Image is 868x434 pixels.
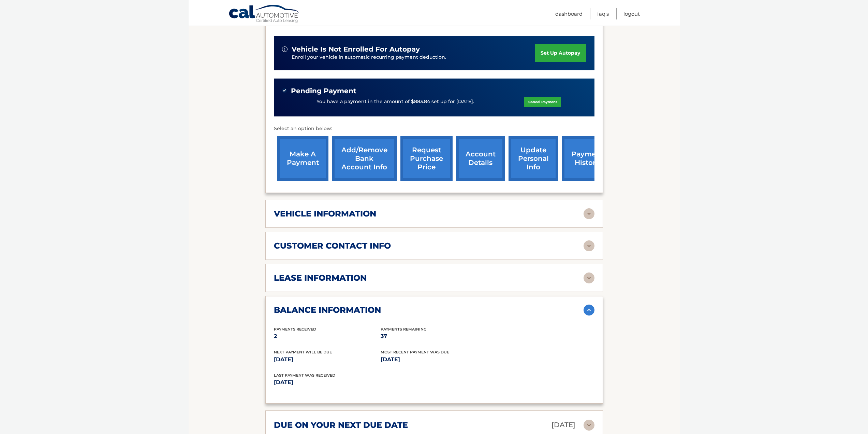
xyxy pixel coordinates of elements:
p: 2 [274,332,381,341]
a: payment history [562,136,613,181]
h2: lease information [274,273,367,283]
h2: vehicle information [274,209,376,219]
img: check-green.svg [282,88,287,93]
h2: due on your next due date [274,420,408,430]
span: Last Payment was received [274,373,335,378]
p: [DATE] [274,355,381,364]
img: accordion-rest.svg [584,272,594,283]
span: vehicle is not enrolled for autopay [292,45,420,54]
span: Payments Remaining [381,327,426,332]
p: Enroll your vehicle in automatic recurring payment deduction. [292,54,535,61]
a: Cal Automotive [229,4,300,24]
p: You have a payment in the amount of $883.84 set up for [DATE]. [317,98,474,106]
a: Dashboard [555,8,583,19]
span: Next Payment will be due [274,350,332,354]
a: Logout [623,8,640,19]
span: Most Recent Payment Was Due [381,350,449,354]
a: FAQ's [597,8,609,19]
p: Select an option below: [274,125,594,133]
p: [DATE] [551,419,575,431]
img: accordion-rest.svg [584,208,594,219]
img: alert-white.svg [282,46,288,52]
a: Add/Remove bank account info [332,136,397,181]
a: update personal info [509,136,558,181]
a: request purchase price [400,136,453,181]
a: set up autopay [535,44,586,62]
h2: customer contact info [274,241,391,251]
a: account details [456,136,505,181]
span: Pending Payment [291,87,356,95]
p: 37 [381,332,487,341]
img: accordion-rest.svg [584,240,594,251]
a: make a payment [277,136,328,181]
img: accordion-rest.svg [584,420,594,431]
p: [DATE] [274,378,434,387]
h2: balance information [274,305,381,315]
img: accordion-active.svg [584,305,594,316]
p: [DATE] [381,355,487,364]
span: Payments Received [274,327,316,332]
a: Cancel Payment [524,97,561,107]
